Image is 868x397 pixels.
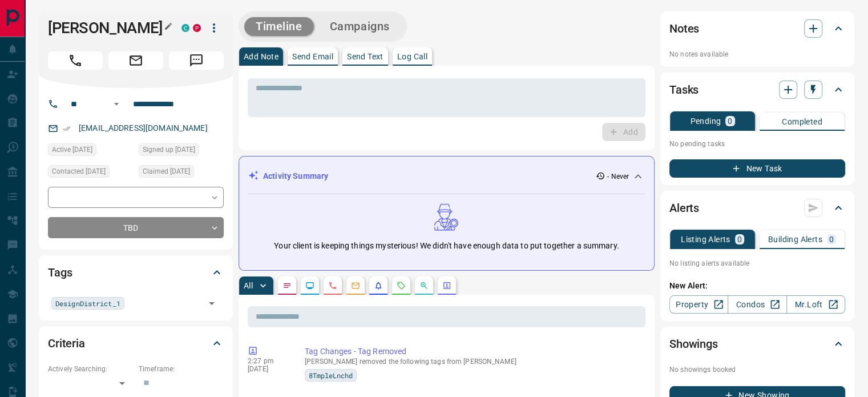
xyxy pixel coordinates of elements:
[193,24,201,32] div: property.ca
[669,364,845,375] p: No showings booked
[309,370,353,381] span: 8TmpleLnchd
[63,125,71,133] svg: Email Verified
[669,335,718,353] h2: Showings
[274,240,619,252] p: Your client is keeping things mysterious! We didn't have enough data to put together a summary.
[351,281,360,290] svg: Emails
[305,346,641,358] p: Tag Changes - Tag Removed
[669,19,699,38] h2: Notes
[48,334,85,352] h2: Criteria
[110,97,123,111] button: Open
[829,235,834,243] p: 0
[248,365,288,373] p: [DATE]
[48,143,133,159] div: Mon Sep 13 2021
[248,357,288,365] p: 2:27 pm
[305,281,314,290] svg: Lead Browsing Activity
[397,53,427,61] p: Log Call
[374,281,383,290] svg: Listing Alerts
[669,295,728,314] a: Property
[328,281,337,290] svg: Calls
[669,81,699,99] h2: Tasks
[169,51,224,70] span: Message
[143,166,190,177] span: Claimed [DATE]
[181,24,189,32] div: condos.ca
[728,117,732,125] p: 0
[48,19,164,37] h1: [PERSON_NAME]
[397,281,406,290] svg: Requests
[669,330,845,358] div: Showings
[48,217,224,238] div: TBD
[282,281,292,290] svg: Notes
[48,165,133,181] div: Fri Sep 10 2021
[79,123,208,133] a: [EMAIL_ADDRESS][DOMAIN_NAME]
[347,53,383,61] p: Send Text
[669,199,699,217] h2: Alerts
[139,165,224,181] div: Fri Sep 10 2021
[48,51,103,70] span: Call
[139,143,224,159] div: Wed Sep 08 2021
[669,280,845,292] p: New Alert:
[48,330,224,357] div: Criteria
[52,166,106,177] span: Contacted [DATE]
[669,135,845,153] p: No pending tasks
[419,281,429,290] svg: Opportunities
[737,235,742,243] p: 0
[669,15,845,42] div: Notes
[669,49,845,59] p: No notes available
[244,282,253,290] p: All
[143,144,195,155] span: Signed up [DATE]
[690,117,721,125] p: Pending
[442,281,451,290] svg: Agent Actions
[48,259,224,286] div: Tags
[318,17,401,36] button: Campaigns
[48,263,72,282] h2: Tags
[669,159,845,178] button: New Task
[248,166,645,187] div: Activity Summary- Never
[728,295,786,314] a: Condos
[305,358,641,366] p: [PERSON_NAME] removed the following tags from [PERSON_NAME]
[52,144,92,155] span: Active [DATE]
[782,118,822,126] p: Completed
[768,235,822,243] p: Building Alerts
[669,258,845,268] p: No listing alerts available
[263,170,328,182] p: Activity Summary
[669,76,845,103] div: Tasks
[786,295,845,314] a: Mr.Loft
[108,51,163,70] span: Email
[244,53,278,61] p: Add Note
[55,298,120,309] span: DesignDistrict_1
[607,171,629,182] p: - Never
[669,194,845,222] div: Alerts
[48,364,133,374] p: Actively Searching:
[292,53,333,61] p: Send Email
[244,17,314,36] button: Timeline
[681,235,730,243] p: Listing Alerts
[204,295,220,311] button: Open
[139,364,224,374] p: Timeframe:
